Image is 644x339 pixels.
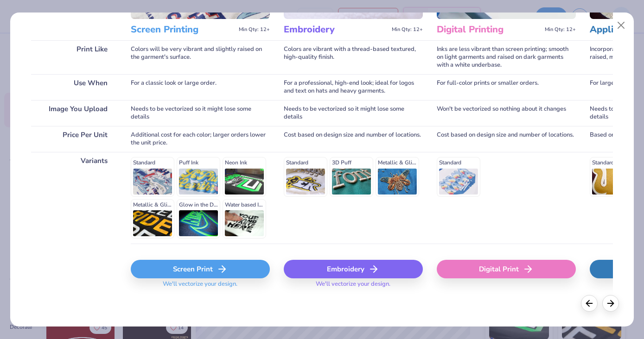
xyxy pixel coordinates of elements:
span: Min Qty: 12+ [239,26,270,33]
div: For a classic look or large order. [131,74,270,100]
div: For full-color prints or smaller orders. [437,74,576,100]
div: Won't be vectorized so nothing about it changes [437,100,576,126]
div: Cost based on design size and number of locations. [284,126,423,152]
h3: Screen Printing [131,24,235,36]
div: Cost based on design size and number of locations. [437,126,576,152]
div: Embroidery [284,260,423,278]
div: Use When [31,74,117,100]
button: Close [612,17,630,34]
span: Min Qty: 12+ [392,26,423,33]
div: Image You Upload [31,100,117,126]
h3: Embroidery [284,24,388,36]
span: We'll vectorize your design. [312,280,394,294]
div: Inks are less vibrant than screen printing; smooth on light garments and raised on dark garments ... [437,40,576,74]
div: Colors will be very vibrant and slightly raised on the garment's surface. [131,40,270,74]
div: For a professional, high-end look; ideal for logos and text on hats and heavy garments. [284,74,423,100]
h3: Digital Printing [437,24,541,36]
div: Variants [31,152,117,244]
div: Price Per Unit [31,126,117,152]
span: Min Qty: 12+ [545,26,576,33]
div: Colors are vibrant with a thread-based textured, high-quality finish. [284,40,423,74]
div: Print Like [31,40,117,74]
div: Screen Print [131,260,270,278]
div: Digital Print [437,260,576,278]
div: Additional cost for each color; larger orders lower the unit price. [131,126,270,152]
div: Needs to be vectorized so it might lose some details [131,100,270,126]
div: Needs to be vectorized so it might lose some details [284,100,423,126]
span: We'll vectorize your design. [159,280,241,294]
